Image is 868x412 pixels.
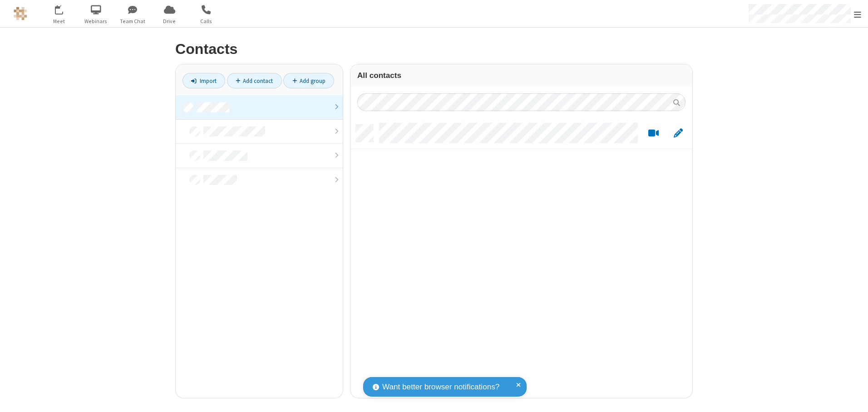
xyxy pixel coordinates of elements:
a: Import [182,73,225,88]
span: Team Chat [116,17,150,25]
span: Want better browser notifications? [382,381,499,393]
button: Edit [669,128,687,139]
span: Meet [42,17,76,25]
a: Add group [283,73,334,88]
img: QA Selenium DO NOT DELETE OR CHANGE [14,7,27,20]
div: 11 [60,5,68,12]
button: Start a video meeting [645,128,662,139]
span: Webinars [79,17,113,25]
h2: Contacts [175,41,693,57]
span: Calls [189,17,223,25]
h3: All contacts [357,71,686,80]
div: grid [350,118,692,398]
a: Add contact [227,73,282,88]
span: Drive [153,17,187,25]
